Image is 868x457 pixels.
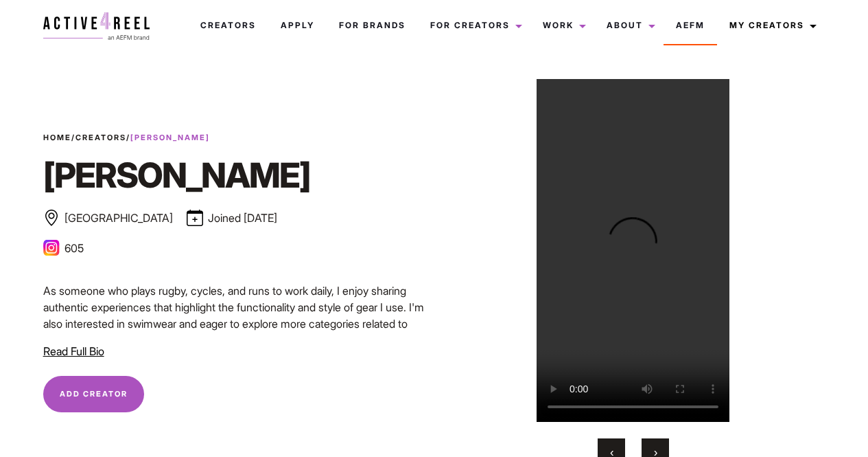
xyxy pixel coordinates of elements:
span: Add Creator [60,389,128,399]
img: a4r-logo.svg [43,12,150,40]
span: Read Full Bio [43,344,104,358]
img: Calendar icon [187,210,203,226]
p: As someone who plays rugby, cycles, and runs to work daily, I enjoy sharing authentic experiences... [43,282,426,348]
a: My Creators [717,7,825,44]
img: Instagram icon [43,240,60,256]
a: About [594,7,664,44]
a: For Brands [327,7,418,44]
a: Apply [268,7,327,44]
span: / / [43,132,210,144]
li: [GEOGRAPHIC_DATA] [43,210,173,226]
button: Read Full Bio [43,343,104,359]
strong: [PERSON_NAME] [130,133,210,142]
a: Work [530,7,594,44]
h1: [PERSON_NAME] [43,155,426,196]
li: 605 [43,240,84,256]
button: Add Creator [43,376,144,413]
video: Your browser does not support the video tag. [537,79,729,422]
li: Joined [DATE] [187,210,277,226]
a: Home [43,133,71,142]
a: AEFM [664,7,717,44]
a: Creators [75,133,126,142]
a: For Creators [418,7,530,44]
a: Creators [188,7,268,44]
img: Location pin icon [43,210,60,226]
